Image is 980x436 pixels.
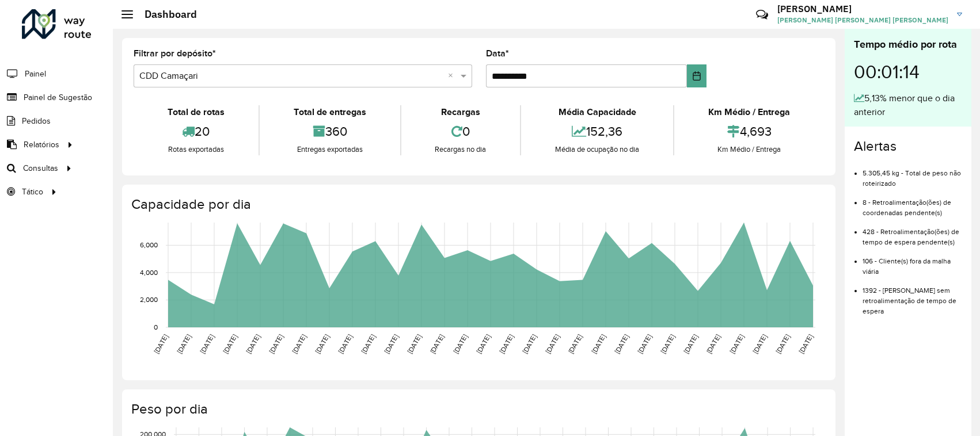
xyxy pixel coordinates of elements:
[267,333,284,355] text: [DATE]
[451,333,468,355] text: [DATE]
[382,333,399,355] text: [DATE]
[404,119,518,144] div: 0
[524,144,670,155] div: Média de ocupação no dia
[134,47,216,60] label: Filtrar por depósito
[22,186,43,198] span: Tático
[244,333,261,355] text: [DATE]
[140,269,158,276] text: 4,000
[486,47,509,60] label: Data
[23,162,58,174] span: Consultas
[854,37,962,52] div: Tempo médio por rota
[863,159,962,189] li: 5.305,45 kg - Total de peso não roteirizado
[263,144,397,155] div: Entregas exportadas
[774,333,791,355] text: [DATE]
[728,333,745,355] text: [DATE]
[544,333,560,355] text: [DATE]
[863,247,962,277] li: 106 - Cliente(s) fora da malha viária
[636,333,652,355] text: [DATE]
[336,333,353,355] text: [DATE]
[136,119,256,144] div: 20
[313,333,330,355] text: [DATE]
[136,144,256,155] div: Rotas exportadas
[567,333,583,355] text: [DATE]
[863,218,962,247] li: 428 - Retroalimentação(ões) de tempo de espera pendente(s)
[677,105,821,119] div: Km Médio / Entrega
[705,333,721,355] text: [DATE]
[131,196,824,213] h4: Capacidade por dia
[24,91,92,104] span: Painel de Sugestão
[750,2,774,27] a: Contato Rápido
[263,105,397,119] div: Total de entregas
[175,333,192,355] text: [DATE]
[474,333,491,355] text: [DATE]
[140,296,158,304] text: 2,000
[659,333,675,355] text: [DATE]
[198,333,215,355] text: [DATE]
[777,15,948,25] span: [PERSON_NAME] [PERSON_NAME] [PERSON_NAME]
[152,333,169,355] text: [DATE]
[428,333,445,355] text: [DATE]
[22,115,51,127] span: Pedidos
[854,52,962,91] div: 00:01:14
[404,105,518,119] div: Recargas
[751,333,768,355] text: [DATE]
[590,333,606,355] text: [DATE]
[863,189,962,218] li: 8 - Retroalimentação(ões) de coordenadas pendente(s)
[854,91,962,119] div: 5,13% menor que o dia anterior
[797,333,814,355] text: [DATE]
[777,3,948,14] h3: [PERSON_NAME]
[154,323,158,331] text: 0
[524,105,670,119] div: Média Capacidade
[497,333,514,355] text: [DATE]
[359,333,376,355] text: [DATE]
[677,144,821,155] div: Km Médio / Entrega
[524,119,670,144] div: 152,36
[221,333,238,355] text: [DATE]
[404,144,518,155] div: Recargas no dia
[140,242,158,249] text: 6,000
[24,139,59,151] span: Relatórios
[133,8,197,21] h2: Dashboard
[687,64,706,87] button: Choose Date
[136,105,256,119] div: Total de rotas
[290,333,307,355] text: [DATE]
[863,277,962,316] li: 1392 - [PERSON_NAME] sem retroalimentação de tempo de espera
[25,68,46,80] span: Painel
[131,401,824,418] h4: Peso por dia
[521,333,537,355] text: [DATE]
[682,333,698,355] text: [DATE]
[405,333,422,355] text: [DATE]
[263,119,397,144] div: 360
[854,138,962,155] h4: Alertas
[448,69,458,83] span: Clear all
[677,119,821,144] div: 4,693
[613,333,629,355] text: [DATE]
